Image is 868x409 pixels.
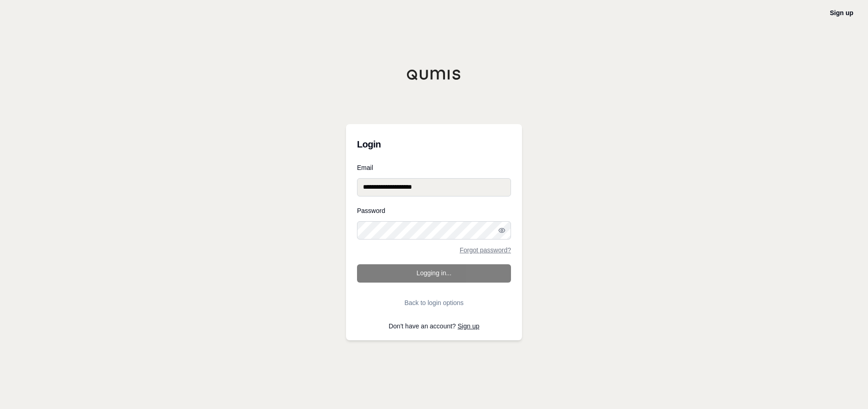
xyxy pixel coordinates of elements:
[357,294,511,312] button: Back to login options
[830,9,853,16] a: Sign up
[407,69,461,80] img: Qumis
[357,135,511,153] h3: Login
[458,322,479,330] a: Sign up
[357,323,511,329] p: Don't have an account?
[460,247,511,253] a: Forgot password?
[357,207,511,214] label: Password
[357,164,511,171] label: Email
